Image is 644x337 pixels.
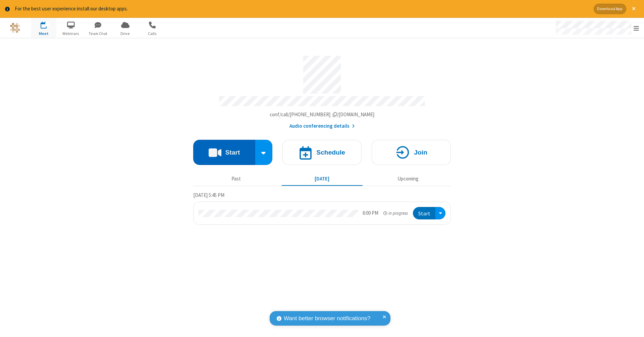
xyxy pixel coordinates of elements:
button: Schedule [282,140,362,165]
span: [DATE] 5:45 PM [193,192,224,198]
button: Close alert [629,4,639,14]
button: Start [193,140,255,165]
section: Account details [193,51,451,130]
span: Webinars [58,31,84,37]
div: 1 [45,22,50,27]
span: Team Chat [86,31,111,37]
section: Today's Meetings [193,191,451,225]
button: Logo [2,18,28,38]
button: Start [413,207,435,219]
button: Upcoming [368,173,448,185]
div: Open menu [549,18,644,38]
div: For the best user experience install our desktop apps. [15,5,589,13]
div: Open menu [435,207,445,219]
em: in progress [383,210,408,216]
h4: Start [225,149,240,156]
span: Drive [113,31,138,37]
button: Audio conferencing details [289,122,355,130]
span: Meet [31,31,56,37]
button: Copy my meeting room linkCopy my meeting room link [270,111,375,119]
span: Want better browser notifications? [284,314,370,323]
h4: Join [414,149,427,156]
img: QA Selenium DO NOT DELETE OR CHANGE [10,23,20,33]
button: Download App [594,4,626,14]
span: Calls [140,31,165,37]
button: Join [372,140,451,165]
button: Past [196,173,277,185]
div: Start conference options [255,140,273,165]
span: Copy my meeting room link [270,111,375,118]
button: [DATE] [282,173,363,185]
div: 6:00 PM [363,209,378,217]
h4: Schedule [316,149,345,156]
